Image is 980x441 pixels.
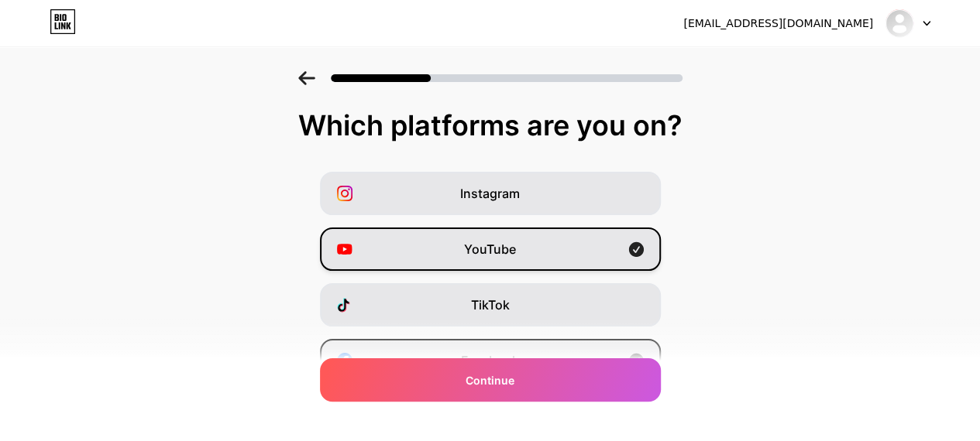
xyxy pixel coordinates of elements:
span: Continue [466,372,514,388]
span: YouTube [464,240,516,258]
span: Twitter/X [463,407,517,426]
div: [EMAIL_ADDRESS][DOMAIN_NAME] [683,15,873,32]
div: Which platforms are you on? [15,110,965,141]
img: nxtevent [885,9,914,38]
span: Facebook [461,351,519,370]
span: Instagram [460,184,520,203]
span: TikTok [471,296,510,314]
